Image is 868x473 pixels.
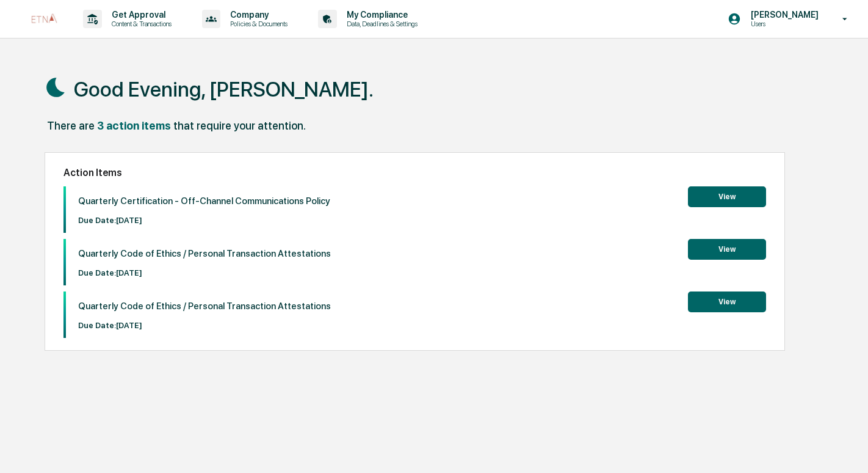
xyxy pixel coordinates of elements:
p: Due Date: [DATE] [78,321,331,330]
p: Users [741,20,825,28]
p: Due Date: [DATE] [78,268,331,277]
a: View [688,295,766,307]
button: View [688,186,766,207]
a: View [688,190,766,202]
p: Content & Transactions [102,20,178,28]
div: that require your attention. [173,119,306,132]
p: [PERSON_NAME] [741,10,825,20]
p: Quarterly Code of Ethics / Personal Transaction Attestations [78,301,331,312]
p: My Compliance [337,10,424,20]
div: There are [47,119,95,132]
div: 3 action items [97,119,171,132]
p: Due Date: [DATE] [78,216,330,225]
p: Data, Deadlines & Settings [337,20,424,28]
p: Quarterly Certification - Off-Channel Communications Policy [78,196,330,207]
h2: Action Items [63,167,767,178]
img: logo [29,4,59,34]
p: Policies & Documents [220,20,294,28]
h1: Good Evening, [PERSON_NAME]. [74,77,374,101]
p: Get Approval [102,10,178,20]
button: View [688,291,766,312]
p: Quarterly Code of Ethics / Personal Transaction Attestations [78,248,331,259]
a: View [688,243,766,254]
p: Company [220,10,294,20]
button: View [688,239,766,260]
